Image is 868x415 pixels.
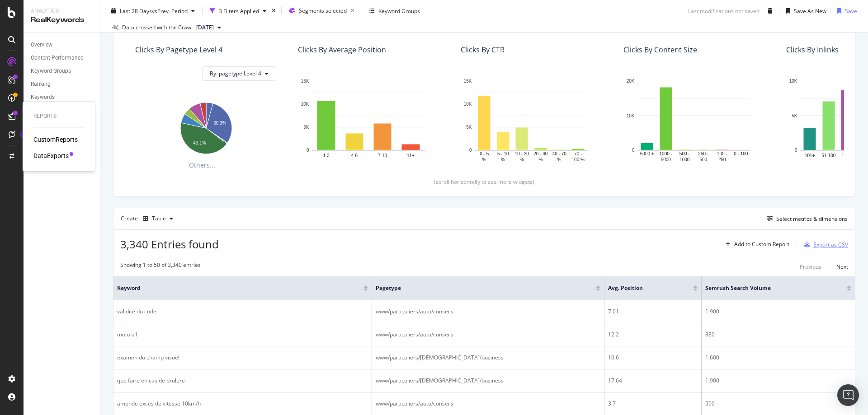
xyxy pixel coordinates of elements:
[31,15,93,25] div: RealKeywords
[152,216,166,221] div: Table
[301,102,309,107] text: 10K
[117,400,368,408] div: amende exces de vitesse 10km/h
[152,7,188,14] span: vs Prev. Period
[31,7,93,15] div: Analytics
[717,151,727,156] text: 100 -
[734,242,789,247] div: Add to Custom Report
[608,354,698,362] div: 10.6
[661,157,671,162] text: 5000
[836,261,848,272] button: Next
[813,241,848,248] div: Export as CSV
[515,151,529,156] text: 10 - 20
[298,45,386,54] div: Clicks By Average Position
[376,377,600,385] div: www/particuliers/[DEMOGRAPHIC_DATA]/business
[270,6,278,15] div: times
[574,151,582,156] text: 70 -
[117,354,368,362] div: examen du champ visuel
[688,7,759,14] div: Last modifications not saved
[117,284,350,292] span: Keyword
[31,53,94,63] a: Content Performance
[210,70,261,77] span: By: pagetype Level 4
[792,113,797,118] text: 5K
[801,237,848,252] button: Export as CSV
[705,400,851,408] div: 590
[299,7,347,14] span: Segments selected
[301,79,309,84] text: 15K
[120,261,201,272] div: Showing 1 to 50 of 3,340 entries
[679,151,690,156] text: 500 -
[117,308,368,316] div: validité du code
[122,23,193,32] div: Data crossed with the Crawl
[623,45,697,54] div: Clicks By Content Size
[608,308,698,316] div: 7.01
[800,263,821,270] div: Previous
[135,98,276,155] div: A chart.
[608,400,698,408] div: 3.7
[482,157,486,162] text: %
[124,178,844,186] div: (scroll horizontally to see more widgets)
[557,157,561,162] text: %
[378,7,420,14] div: Keyword Groups
[464,79,472,84] text: 15K
[800,261,821,272] button: Previous
[31,40,52,50] div: Overview
[31,93,55,102] div: Keywords
[640,151,654,156] text: 5000 +
[705,331,851,339] div: 880
[764,213,848,224] button: Select metrics & dimensions
[298,76,439,163] svg: A chart.
[351,153,358,158] text: 4-6
[31,40,94,50] a: Overview
[376,284,582,292] span: pagetype
[31,66,71,76] div: Keyword Groups
[480,151,489,156] text: 0 - 5
[627,79,635,84] text: 20K
[705,308,851,316] div: 1,900
[783,4,826,18] button: Save As New
[117,377,368,385] div: que faire en cas de brulure
[307,148,309,153] text: 0
[837,384,859,406] div: Open Intercom Messenger
[533,151,548,156] text: 20 - 40
[376,308,600,316] div: www/particuliers/auto/conseils
[705,377,851,385] div: 1,900
[608,377,698,385] div: 17.64
[31,79,94,89] a: Ranking
[469,148,472,153] text: 0
[572,157,585,162] text: 100 %
[31,79,51,89] div: Ranking
[33,135,78,144] div: CustomReports
[705,354,851,362] div: 1,600
[108,4,198,18] button: Last 28 DaysvsPrev. Period
[285,4,358,18] button: Segments selected
[627,113,635,118] text: 10K
[193,140,206,145] text: 43.1%
[19,130,27,138] div: Tooltip anchor
[699,157,707,162] text: 500
[466,125,472,130] text: 5K
[31,66,94,76] a: Keyword Groups
[206,4,270,18] button: 3 Filters Applied
[538,157,542,162] text: %
[805,153,815,158] text: 101+
[202,66,276,81] button: By: pagetype Level 4
[722,237,789,252] button: Add to Custom Report
[120,7,152,14] span: Last 28 Days
[821,153,836,158] text: 51-100
[219,7,259,14] div: 3 Filters Applied
[501,157,505,162] text: %
[461,76,602,163] svg: A chart.
[135,45,222,54] div: Clicks By pagetype Level 4
[705,284,833,292] span: Semrush Search Volume
[632,148,635,153] text: 0
[196,23,214,32] span: 2025 Sep. 1st
[323,153,330,158] text: 1-3
[33,151,69,160] div: DataExports
[552,151,567,156] text: 40 - 70
[31,93,94,102] a: Keywords
[660,151,672,156] text: 1000 -
[698,151,708,156] text: 250 -
[376,331,600,339] div: www/particuliers/auto/conseils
